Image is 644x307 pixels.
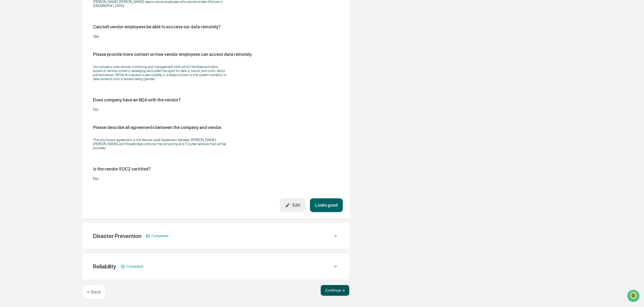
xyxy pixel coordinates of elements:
div: Disaster PreventionCompleted [89,229,343,243]
span: Attestations [45,68,67,73]
div: Edit [285,203,300,208]
div: Start new chat [18,41,88,47]
div: Disaster Prevention [93,233,141,239]
span: Preclearance [11,68,35,73]
div: Reliability [93,263,116,270]
button: Start new chat [92,43,98,49]
span: Completed [152,234,169,238]
div: 🔎 [5,79,10,83]
iframe: Open customer support [627,289,641,304]
div: Is the vendor SOC2 certified? [93,166,151,172]
p: How can we help? [5,11,98,20]
button: Looks good [310,198,343,212]
div: No [93,107,228,112]
div: We're available if you need us! [18,47,68,51]
button: Edit [280,198,306,212]
span: Data Lookup [11,78,34,84]
div: No [93,176,228,181]
div: Yes [93,34,228,39]
div: Can/will vendor employees be able to acccess our data remotely? [93,24,221,29]
a: 🗄️Attestations [37,66,69,76]
div: Please provide more context on how vendor employees can access data remotely. [93,52,252,57]
a: 🔎Data Lookup [3,76,36,86]
span: Pylon [54,91,65,95]
button: Continue ➔ [321,285,349,296]
p: Our company uses remote monitoring and management tools ​which facilitate and allow access to rem... [93,65,228,81]
div: Does company have an NDA with the vendor? [93,97,181,103]
p: ​The only known agreement is the Service Level Agreement between [PERSON_NAME] [PERSON_NAME] and ... [93,138,228,150]
img: 1746055101610-c473b297-6a78-478c-a979-82029cc54cd1 [5,41,15,51]
p: ← Back [87,289,101,295]
a: 🖐️Preclearance [3,66,37,76]
div: 🖐️ [5,69,10,73]
div: Please describe all agreements between the company and vendor. [93,125,222,130]
div: ReliabilityCompleted [89,260,343,273]
a: Powered byPylon [38,91,65,95]
div: 🗄️ [39,69,43,73]
span: Completed [127,264,144,268]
